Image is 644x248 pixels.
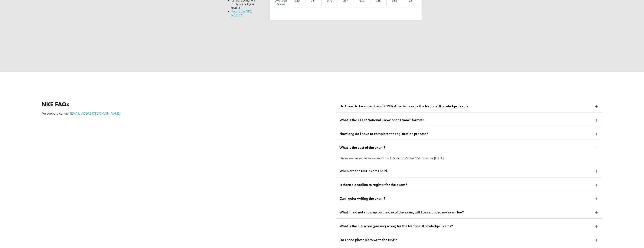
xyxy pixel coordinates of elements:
[339,183,592,187] span: Is there a deadline to register for the exam?
[339,169,592,173] span: When are the NKE exams held?
[339,197,592,201] span: Can I defer writing the exam?
[339,146,592,150] span: What is the cost of the exam?
[339,238,592,242] span: Do I need photo ID to write the NKE?
[42,112,69,115] span: For support, contact
[339,210,592,215] span: What if I do not show up on the day of the exam, will I be refunded my exam fee?
[339,118,592,122] span: What is the CPHR National Knowledge Exam® format?
[339,132,592,136] span: How long do I have to complete the registration process?
[70,112,120,115] a: [EMAIL_ADDRESS][DOMAIN_NAME]
[42,102,69,108] span: NKE FAQs
[231,10,252,17] a: How is the NKE scored?
[339,104,592,109] span: Do I need to be a member of CPHR Alberta to write the National Knowledge Exam?
[339,157,599,160] p: The exam fee will be increased from $550 to $555 plus GST. Effective [DATE].
[339,224,592,228] span: What is the cut-score (passing score) for the National Knowledge Exams?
